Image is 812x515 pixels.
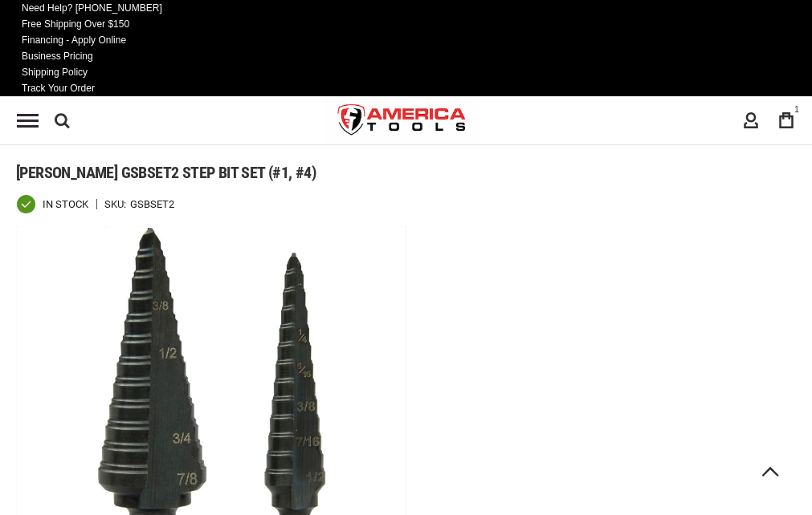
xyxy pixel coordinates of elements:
[17,80,100,96] a: Track Your Order
[17,114,39,128] div: Menu
[17,16,134,32] a: Free Shipping Over $150
[104,199,130,209] strong: SKU
[16,163,316,182] span: [PERSON_NAME] gsbset2 step bit set (#1, #4)
[43,199,88,209] span: In stock
[324,91,480,151] img: America Tools
[17,32,131,48] a: Financing - Apply Online
[130,199,174,209] div: GSBSET2
[17,48,98,64] a: Business Pricing
[17,64,92,80] a: Shipping Policy
[324,91,480,151] a: store logo
[16,194,88,214] div: Availability
[22,67,88,78] span: Shipping Policy
[771,105,802,136] a: 1
[794,105,799,114] span: 1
